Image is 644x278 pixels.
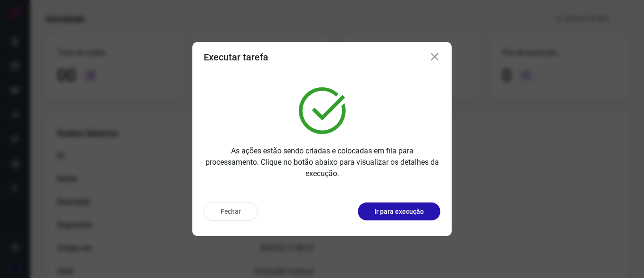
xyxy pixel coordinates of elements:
img: verified.svg [299,87,346,134]
button: Ir para execução [358,202,440,220]
p: As ações estão sendo criadas e colocadas em fila para processamento. Clique no botão abaixo para ... [204,145,440,179]
button: Fechar [204,202,258,221]
h3: Executar tarefa [204,51,268,63]
p: Ir para execução [374,207,424,217]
